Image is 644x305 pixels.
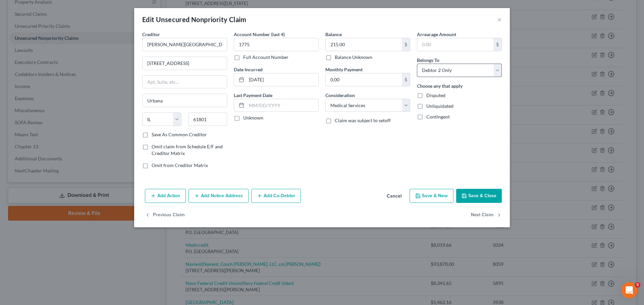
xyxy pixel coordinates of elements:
button: Add Notice Address [189,189,249,203]
label: Choose any that apply [417,82,463,89]
span: Omit from Creditor Matrix [152,162,208,168]
button: Add Co-Debtor [251,189,301,203]
label: Date Incurred [234,66,263,73]
input: MM/DD/YYYY [247,99,318,112]
div: Edit Unsecured Nonpriority Claim [142,15,247,24]
span: Creditor [142,31,160,37]
label: Consideration [325,92,355,99]
div: $ [402,73,410,86]
label: Monthly Payment [325,66,363,73]
span: Disputed [426,92,445,98]
button: Previous Claim [145,208,185,222]
span: Unliquidated [426,103,453,109]
input: Search creditor by name... [142,38,227,51]
div: $ [402,38,410,51]
input: Enter zip... [188,112,227,126]
label: Account Number (last 4) [234,31,285,38]
input: MM/DD/YYYY [247,73,318,86]
label: Balance Unknown [335,54,372,61]
input: XXXX [234,38,319,51]
button: Add Action [145,189,186,203]
button: × [497,15,502,23]
span: Omit claim from Schedule E/F and Creditor Matrix [152,144,223,156]
input: 0.00 [417,38,493,51]
input: 0.00 [326,73,402,86]
button: Save & New [410,189,453,203]
label: Unknown [243,115,263,121]
input: Enter city... [143,94,227,107]
span: Claim was subject to setoff [335,118,391,123]
input: 0.00 [326,38,402,51]
span: Contingent [426,114,450,120]
input: Enter address... [143,57,227,70]
button: Cancel [381,189,407,203]
span: 5 [635,282,640,288]
label: Balance [325,31,342,38]
button: Next Claim [471,208,502,222]
input: Apt, Suite, etc... [143,76,227,88]
label: Save As Common Creditor [152,131,207,138]
span: Belongs To [417,57,439,63]
iframe: Intercom live chat [621,282,637,298]
button: Save & Close [456,189,502,203]
label: Full Account Number [243,54,288,61]
div: $ [493,38,501,51]
label: Arrearage Amount [417,31,456,38]
label: Last Payment Date [234,92,272,99]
